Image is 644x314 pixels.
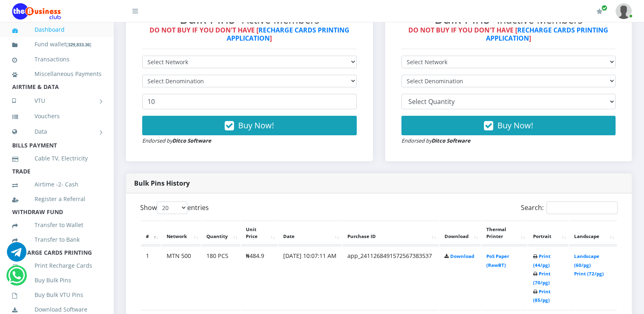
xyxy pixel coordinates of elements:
a: Airtime -2- Cash [12,175,102,194]
button: Buy Now! [401,116,616,135]
a: Chat for support [8,272,25,285]
select: Showentries [157,201,187,214]
a: Buy Bulk Pins [12,271,102,290]
a: Register a Referral [12,190,102,208]
strong: DO NOT BUY IF YOU DON'T HAVE [ ] [408,26,608,42]
a: Chat for support [7,248,26,262]
a: RECHARGE CARDS PRINTING APPLICATION [486,26,609,42]
a: Print (72/pg) [574,271,604,277]
a: Print (70/pg) [533,271,551,286]
a: Print Recharge Cards [12,256,102,275]
small: [ ] [66,41,91,48]
b: 329,833.36 [68,41,90,48]
label: Search: [521,201,618,214]
th: Quantity: activate to sort column ascending [202,221,240,246]
span: Buy Now! [497,120,533,131]
small: Endorsed by [401,137,471,144]
a: Transfer to Bank [12,230,102,249]
img: User [616,3,632,19]
a: RECHARGE CARDS PRINTING APPLICATION [227,26,349,42]
a: Landscape (60/pg) [574,253,599,268]
a: Transactions [12,50,102,69]
th: Purchase ID: activate to sort column ascending [343,221,439,246]
a: Data [12,121,102,142]
a: Fund wallet[329,833.36] [12,35,102,54]
i: Renew/Upgrade Subscription [596,8,603,15]
strong: Ditco Software [432,137,471,144]
td: 1 [141,246,161,309]
a: Print (85/pg) [533,288,551,303]
a: Print (44/pg) [533,253,551,268]
a: Buy Bulk VTU Pins [12,286,102,304]
th: Date: activate to sort column ascending [278,221,342,246]
th: Unit Price: activate to sort column ascending [241,221,278,246]
a: VTU [12,91,102,111]
a: Dashboard [12,20,102,39]
th: Landscape: activate to sort column ascending [569,221,617,246]
td: [DATE] 10:07:11 AM [278,246,342,309]
th: #: activate to sort column descending [141,221,161,246]
th: Download: activate to sort column ascending [440,221,481,246]
a: Transfer to Wallet [12,216,102,234]
img: Logo [12,3,61,19]
strong: Ditco Software [172,137,211,144]
a: Vouchers [12,107,102,126]
th: Portrait: activate to sort column ascending [528,221,568,246]
small: Endorsed by [142,137,211,144]
td: ₦484.9 [241,246,278,309]
input: Enter Quantity [142,94,357,109]
td: app_2411268491572567383537 [343,246,439,309]
span: Buy Now! [238,120,274,131]
a: Cable TV, Electricity [12,149,102,168]
label: Show entries [140,201,209,214]
th: Thermal Printer: activate to sort column ascending [481,221,528,246]
td: 180 PCS [202,246,240,309]
a: Download [450,253,474,259]
a: Miscellaneous Payments [12,65,102,83]
td: MTN 500 [162,246,201,309]
input: Search: [546,201,618,214]
a: PoS Paper (RawBT) [486,253,509,268]
span: Renew/Upgrade Subscription [601,5,607,11]
strong: Bulk Pins History [134,179,190,188]
strong: DO NOT BUY IF YOU DON'T HAVE [ ] [150,26,349,42]
th: Network: activate to sort column ascending [162,221,201,246]
button: Buy Now! [142,116,357,135]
